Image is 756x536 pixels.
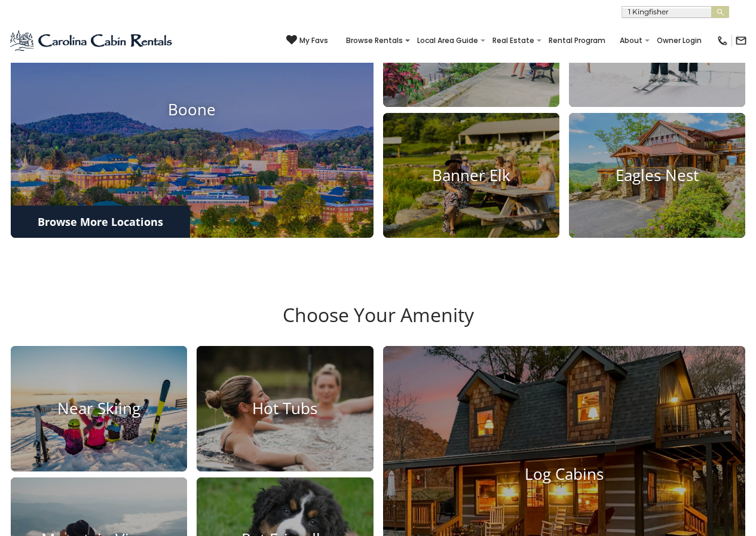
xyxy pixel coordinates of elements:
a: Browse Rentals [340,32,409,49]
a: My Favs [286,35,328,47]
a: About [614,32,648,49]
a: Rental Program [543,32,611,49]
img: mail-regular-black.png [735,35,747,47]
a: Near Skiing [11,346,187,471]
a: Eagles Nest [569,113,745,238]
h4: Near Skiing [11,399,187,418]
a: Hot Tubs [197,346,373,471]
a: Banner Elk [383,113,559,238]
h4: Eagles Nest [569,166,745,185]
a: Real Estate [486,32,540,49]
a: Owner Login [651,32,708,49]
h4: Log Cabins [383,465,746,483]
a: Local Area Guide [411,32,484,49]
h4: Boone [11,100,374,119]
h4: Banner Elk [383,166,559,185]
img: phone-regular-black.png [717,35,729,47]
img: Blue-2.png [9,29,175,53]
span: My Favs [299,35,328,46]
h4: Hot Tubs [197,399,373,418]
h3: Choose Your Amenity [9,304,747,345]
a: Browse More Locations [11,206,190,238]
